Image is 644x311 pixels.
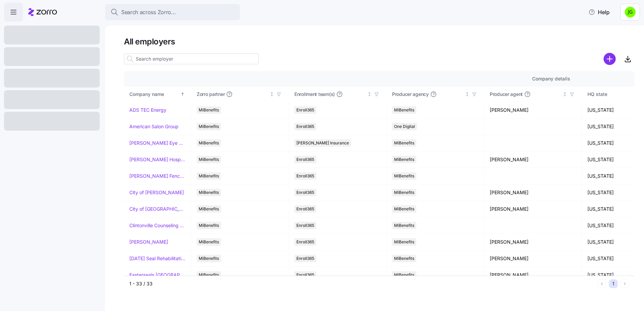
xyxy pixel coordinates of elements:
[199,238,219,246] span: MiBenefits
[180,92,185,97] div: Sorted ascending
[296,139,349,147] span: [PERSON_NAME] Insurance
[394,139,414,147] span: MiBenefits
[392,91,429,98] span: Producer agency
[484,234,582,250] td: [PERSON_NAME]
[296,106,314,114] span: Enroll365
[484,87,582,102] th: Producer agentNot sorted
[609,279,618,288] button: 1
[199,172,219,180] span: MiBenefits
[129,255,186,262] a: [DATE] Seal Rehabilitation Center of [GEOGRAPHIC_DATA]
[199,271,219,279] span: MiBenefits
[394,156,414,163] span: MiBenefits
[199,205,219,213] span: MiBenefits
[191,87,289,102] th: Zorro partnerNot sorted
[394,238,414,246] span: MiBenefits
[296,271,314,279] span: Enroll365
[129,123,179,130] a: American Salon Group
[289,87,387,102] th: Enrollment team(s)Not sorted
[604,53,616,65] svg: add icon
[394,123,415,130] span: One Digital
[583,5,615,19] button: Help
[625,7,636,18] img: a4774ed6021b6d0ef619099e609a7ec5
[394,222,414,229] span: MiBenefits
[121,8,176,16] span: Search across Zorro...
[394,172,414,180] span: MiBenefits
[129,280,595,287] div: 1 - 33 / 33
[294,91,335,98] span: Enrollment team(s)
[129,140,186,146] a: [PERSON_NAME] Eye Associates
[129,173,186,179] a: [PERSON_NAME] Fence Company
[394,205,414,213] span: MiBenefits
[394,189,414,196] span: MiBenefits
[199,189,219,196] span: MiBenefits
[129,239,168,245] a: [PERSON_NAME]
[296,205,314,213] span: Enroll365
[199,106,219,114] span: MiBenefits
[387,87,484,102] th: Producer agencyNot sorted
[199,123,219,130] span: MiBenefits
[296,123,314,130] span: Enroll365
[199,222,219,229] span: MiBenefits
[588,8,610,16] span: Help
[296,238,314,246] span: Enroll365
[124,87,191,102] th: Company nameSorted ascending
[199,255,219,262] span: MiBenefits
[484,151,582,168] td: [PERSON_NAME]
[124,54,259,64] input: Search employer
[269,92,274,97] div: Not sorted
[394,255,414,262] span: MiBenefits
[465,92,470,97] div: Not sorted
[124,36,635,47] h1: All employers
[484,267,582,283] td: [PERSON_NAME]
[129,156,186,163] a: [PERSON_NAME] Hospitality
[199,156,219,163] span: MiBenefits
[129,107,166,113] a: ADS TEC Energy
[484,184,582,201] td: [PERSON_NAME]
[296,222,314,229] span: Enroll365
[367,92,372,97] div: Not sorted
[598,279,606,288] button: Previous page
[296,172,314,180] span: Enroll365
[394,271,414,279] span: MiBenefits
[296,156,314,163] span: Enroll365
[105,4,240,20] button: Search across Zorro...
[394,106,414,114] span: MiBenefits
[129,91,179,98] div: Company name
[484,102,582,118] td: [PERSON_NAME]
[490,91,523,98] span: Producer agent
[484,250,582,267] td: [PERSON_NAME]
[197,91,225,98] span: Zorro partner
[296,255,314,262] span: Enroll365
[620,279,629,288] button: Next page
[129,206,186,212] a: City of [GEOGRAPHIC_DATA]
[484,201,582,217] td: [PERSON_NAME]
[129,189,184,196] a: City of [PERSON_NAME]
[129,222,186,229] a: Clintonville Counseling and Wellness
[562,92,567,97] div: Not sorted
[129,272,186,278] a: Easterseals [GEOGRAPHIC_DATA] & [GEOGRAPHIC_DATA][US_STATE]
[199,139,219,147] span: MiBenefits
[296,189,314,196] span: Enroll365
